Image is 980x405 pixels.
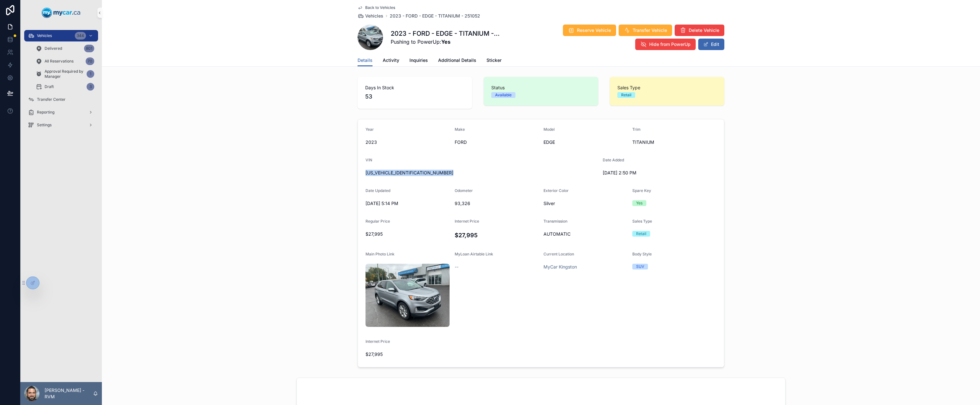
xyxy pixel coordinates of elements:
div: Yes [636,200,643,206]
span: 53 [365,92,465,101]
span: Transmission [543,219,567,224]
a: Settings [24,119,98,131]
a: Draft3 [32,81,98,92]
a: Reporting [24,107,98,118]
h4: $27,995 [455,231,539,239]
button: Reserve Vehicle [563,25,616,36]
span: Trim [632,127,641,132]
span: Year [366,127,374,132]
span: Silver [543,200,627,207]
span: Internet Price [366,339,390,344]
span: $27,995 [366,231,450,237]
div: Retail [621,92,631,98]
span: Reporting [37,110,54,115]
span: Spare Key [632,188,651,193]
a: Approval Required by Manager1 [32,68,98,80]
span: Delivered [45,46,62,51]
div: SUV [636,264,644,269]
span: Regular Price [366,219,390,224]
span: Additional Details [438,57,476,63]
a: Details [358,55,373,67]
span: Status [491,85,591,91]
div: scrollable content [20,26,102,139]
a: Activity [383,55,399,67]
span: AUTOMATIC [543,231,627,237]
span: [US_VEHICLE_IDENTIFICATION_NUMBER] [366,170,598,176]
span: MyLoan Airtable Link [455,252,493,256]
div: Retail [636,231,646,237]
a: MyCar Kingston [543,264,577,270]
span: -- [455,264,458,270]
span: Make [455,127,465,132]
a: Delivered801 [32,43,98,54]
span: EDGE [543,139,627,145]
span: Transfer Center [37,97,66,102]
a: Additional Details [438,55,476,67]
span: $27,995 [366,351,450,357]
span: Draft [45,84,54,89]
a: 2023 - FORD - EDGE - TITANIUM - 251052 [390,13,480,19]
a: Back to Vehicles [358,5,395,10]
div: 801 [84,45,94,52]
a: Vehicles [358,13,383,19]
span: Sales Type [632,219,652,224]
strong: Yes [441,39,451,45]
span: Vehicles [37,33,52,38]
a: All Reservations70 [32,55,98,67]
span: [DATE] 2:50 PM [603,170,687,176]
span: Odometer [455,188,473,193]
div: 344 [75,32,86,40]
a: Sticker [486,55,501,67]
span: Date Updated [366,188,390,193]
span: VIN [366,158,372,162]
span: Approval Required by Manager [45,69,84,79]
div: 70 [86,57,94,65]
span: 2023 [366,139,450,145]
span: Date Added [603,158,624,162]
span: Internet Price [455,219,479,224]
img: uc [366,264,450,327]
span: [DATE] 5:14 PM [366,200,450,207]
span: Settings [37,122,52,128]
span: Details [358,57,373,63]
a: Vehicles344 [24,30,98,41]
h1: 2023 - FORD - EDGE - TITANIUM - 251052 [391,29,500,38]
a: Transfer Center [24,94,98,105]
span: Days In Stock [365,85,465,91]
span: Activity [383,57,399,63]
div: Available [495,92,512,98]
span: All Reservations [45,59,74,64]
span: Sticker [486,57,501,63]
img: App logo [42,8,81,18]
button: Delete Vehicle [675,25,724,36]
span: Exterior Color [543,188,569,193]
span: TITANIUM [632,139,716,145]
span: Inquiries [409,57,428,63]
button: Edit [698,39,724,50]
span: FORD [455,139,539,145]
span: Vehicles [365,13,383,19]
span: Hide from PowerUp [649,41,691,48]
span: Sales Type [617,85,717,91]
div: 3 [87,83,94,91]
div: 1 [87,70,94,78]
span: Delete Vehicle [689,27,719,33]
span: Pushing to PowerUp: [391,38,500,46]
span: Back to Vehicles [365,5,395,10]
button: Transfer Vehicle [619,25,672,36]
span: Main Photo Link [366,252,394,256]
button: Hide from PowerUp [635,39,696,50]
p: [PERSON_NAME] - RVM [45,387,93,400]
span: Body Style [632,252,652,256]
span: Transfer Vehicle [633,27,667,33]
span: Current Location [543,252,574,256]
span: Model [543,127,555,132]
span: Reserve Vehicle [577,27,611,33]
a: Inquiries [409,55,428,67]
span: 93,326 [455,200,539,207]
